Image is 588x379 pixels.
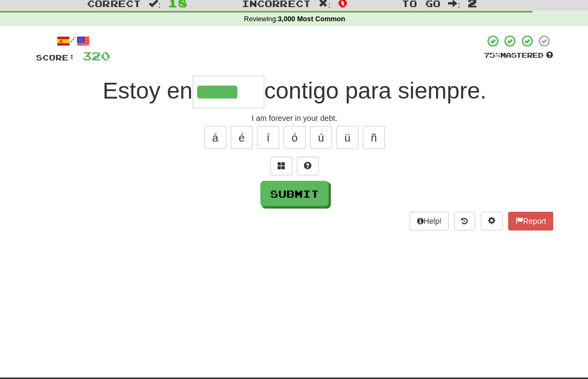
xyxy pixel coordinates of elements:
button: ú [309,129,331,152]
span: : [446,3,458,13]
button: í [257,129,279,152]
span: : [318,3,330,13]
button: é [231,129,253,152]
button: ñ [362,129,383,152]
button: Help! [408,214,446,233]
button: Switch sentence to multiple choice alt+p [270,160,292,178]
span: To go [400,2,438,13]
span: 320 [84,53,112,66]
div: Mastered [481,54,550,64]
span: 75 % [481,54,498,63]
span: 2 [465,1,475,14]
button: ü [335,129,357,152]
div: I am forever in your debt. [38,116,550,127]
strong: 3,000 Most Common [278,20,344,27]
span: contigo para siempre. [264,81,484,107]
span: 18 [169,1,188,14]
button: Report [505,214,550,233]
span: Score: [38,57,77,66]
span: Estoy en [104,81,193,107]
span: Incorrect [242,2,310,13]
button: á [205,129,226,152]
button: Round history (alt+y) [452,214,473,233]
button: Single letter hint - you only get 1 per sentence and score half the points! alt+h [296,160,318,178]
span: Correct [89,2,142,13]
button: Submit [260,184,328,209]
button: ó [283,129,305,152]
span: : [150,3,162,13]
span: 0 [337,1,346,14]
div: / [38,38,112,52]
